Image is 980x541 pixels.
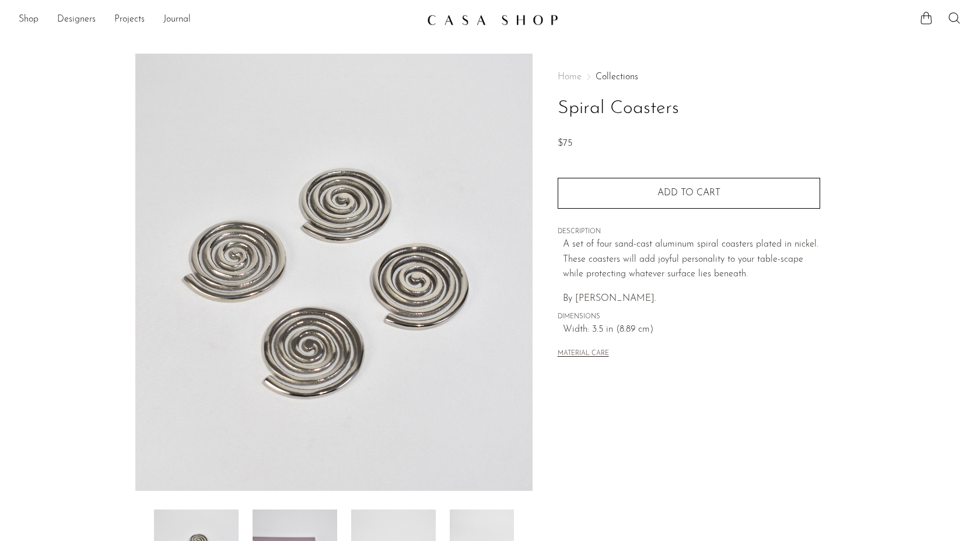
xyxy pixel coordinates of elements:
span: DESCRIPTION [558,227,820,237]
span: Add to cart [657,188,720,198]
a: Journal [163,12,191,27]
ul: NEW HEADER MENU [19,10,418,30]
span: Home [558,72,582,82]
a: Collections [596,72,638,82]
a: Designers [57,12,96,27]
a: Projects [114,12,145,27]
button: MATERIAL CARE [558,350,609,359]
button: Add to cart [558,178,820,208]
nav: Desktop navigation [19,10,418,30]
span: By [PERSON_NAME]. [563,294,656,303]
span: Width: 3.5 in (8.89 cm) [563,322,820,338]
span: A set of four sand-cast aluminum spiral coasters plated in nickel. These coasters will add joyful... [563,240,818,279]
img: Spiral Coasters [135,54,533,491]
span: DIMENSIONS [558,312,820,322]
h1: Spiral Coasters [558,94,820,124]
span: $75 [558,139,572,148]
a: Shop [19,12,38,27]
nav: Breadcrumbs [558,72,820,82]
